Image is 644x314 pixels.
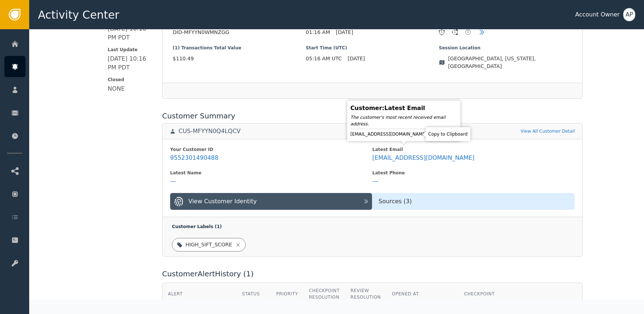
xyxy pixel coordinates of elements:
[372,154,475,162] div: [EMAIL_ADDRESS][DOMAIN_NAME]
[108,76,152,83] span: Closed
[306,29,330,36] span: 01:16 AM
[170,193,372,210] button: View Customer Identity
[372,170,575,176] div: Latest Phone
[452,30,457,35] div: 1
[173,45,306,51] span: (1) Transactions Total Value
[372,178,378,185] div: —
[108,24,152,42] div: [DATE] 10:16 PM PDT
[575,10,620,19] div: Account Owner
[162,268,582,279] div: Customer Alert History ( 1 )
[38,7,119,23] span: Activity Center
[170,178,176,185] div: —
[372,146,575,153] div: Latest Email
[173,55,306,63] span: $110.49
[185,241,232,249] div: HIGH_SIFT_SCORE
[623,8,635,21] button: AP
[350,114,457,127] div: The customer's most recent received email address.
[350,104,457,113] div: Customer : Latest Email
[448,55,572,70] span: [GEOGRAPHIC_DATA], [US_STATE], [GEOGRAPHIC_DATA]
[108,84,125,93] div: NONE
[108,54,152,72] div: [DATE] 10:16 PM PDT
[306,55,342,63] span: 05:16 AM UTC
[439,45,572,51] span: Session Location
[179,128,241,135] div: CUS-MFYYN0Q4LQCV
[108,46,152,53] span: Last Update
[345,283,386,305] th: Review Resolution
[428,129,468,139] div: Copy to Clipboard
[521,128,575,135] a: View All Customer Detail
[348,55,365,63] span: [DATE]
[271,283,303,305] th: Priority
[372,197,575,206] div: Sources ( 3 )
[162,110,582,121] div: Customer Summary
[336,29,353,36] span: [DATE]
[162,283,237,305] th: Alert
[459,283,541,305] th: Checkpoint
[237,283,271,305] th: Status
[173,29,306,36] span: DID-MFYYN0WMNZGG
[172,224,222,229] span: Customer Labels ( 1 )
[188,197,257,206] div: View Customer Identity
[386,283,459,305] th: Opened At
[170,154,218,162] div: 9552301490488
[439,30,444,35] div: 1
[170,146,372,153] div: Your Customer ID
[306,45,439,51] span: Start Time (UTC)
[303,283,345,305] th: Checkpoint Resolution
[350,130,457,138] div: [EMAIL_ADDRESS][DOMAIN_NAME]
[170,170,372,176] div: Latest Name
[465,30,471,35] div: 1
